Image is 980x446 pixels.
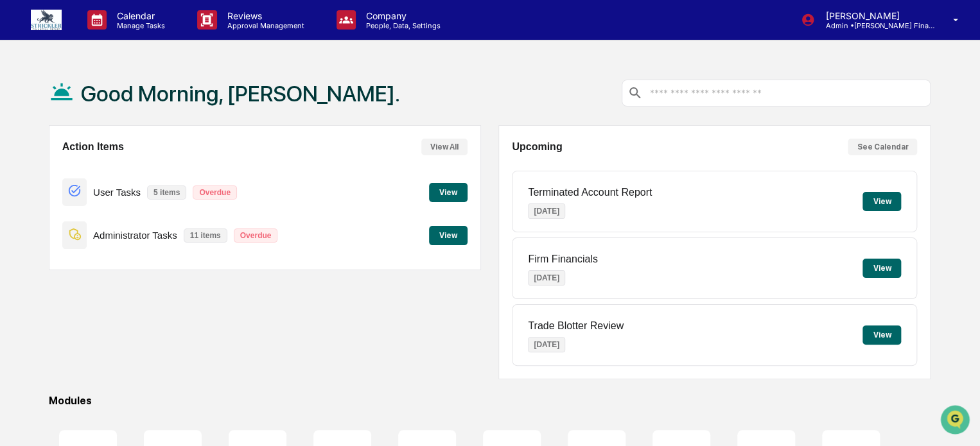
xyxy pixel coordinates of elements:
a: Powered byPylon [91,217,155,227]
a: 🗄️Attestations [88,157,164,180]
a: 🖐️Preclearance [8,157,88,180]
p: Trade Blotter Review [528,320,624,332]
p: Overdue [193,185,237,200]
p: 11 items [184,228,227,243]
button: View [429,226,468,245]
button: See Calendar [848,139,917,155]
h1: Good Morning, [PERSON_NAME]. [81,81,400,107]
p: [DATE] [528,337,565,352]
button: View [429,183,468,202]
div: 🔎 [13,187,23,198]
button: View [862,259,901,278]
p: Calendar [107,10,171,21]
a: View [429,228,468,241]
p: [PERSON_NAME] [815,10,934,21]
p: People, Data, Settings [356,21,447,30]
iframe: Open customer support [939,404,974,438]
img: 1746055101610-c473b297-6a78-478c-a979-82029cc54cd1 [13,98,36,121]
span: Attestations [106,162,159,175]
p: Firm Financials [528,253,597,265]
span: Preclearance [26,162,83,175]
span: Pylon [128,218,155,227]
h2: Upcoming [512,141,562,153]
p: Approval Management [217,21,311,30]
h2: Action Items [62,141,124,153]
p: User Tasks [93,187,141,198]
button: Start new chat [218,102,234,117]
p: Overdue [234,228,278,243]
div: 🗄️ [93,163,103,173]
a: View [429,185,468,198]
img: logo [31,10,62,30]
p: Company [356,10,447,21]
p: [DATE] [528,203,565,219]
p: Terminated Account Report [528,187,652,198]
div: 🖐️ [13,163,23,173]
p: Manage Tasks [107,21,171,30]
button: View [862,192,901,211]
p: Administrator Tasks [93,230,177,241]
div: Modules [49,395,931,407]
a: 🔎Data Lookup [8,181,86,204]
p: [DATE] [528,270,565,286]
div: We're available if you need us! [44,111,162,121]
span: Data Lookup [26,186,81,199]
p: How can we help? [13,27,234,47]
button: View All [421,139,468,155]
p: Admin • [PERSON_NAME] Financial Group [815,21,934,30]
p: Reviews [217,10,311,21]
p: 5 items [147,185,186,200]
button: View [862,325,901,345]
div: Start new chat [44,98,211,111]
